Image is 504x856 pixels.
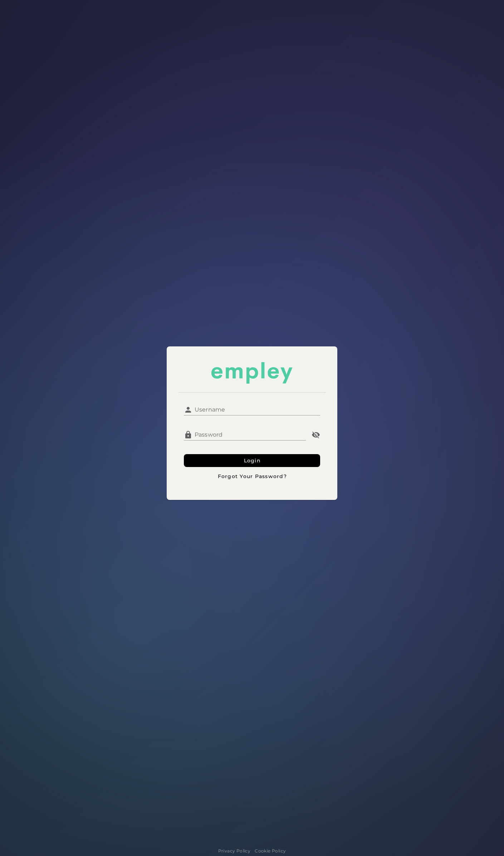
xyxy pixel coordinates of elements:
a: Privacy Policy [218,847,251,855]
a: Cookie Policy [255,847,286,855]
span: Forgot Your Password? [217,473,287,480]
span: Login [243,457,261,464]
i: Password appended action [312,431,320,439]
button: Forgot Your Password? [184,470,320,483]
button: Login [184,454,320,467]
